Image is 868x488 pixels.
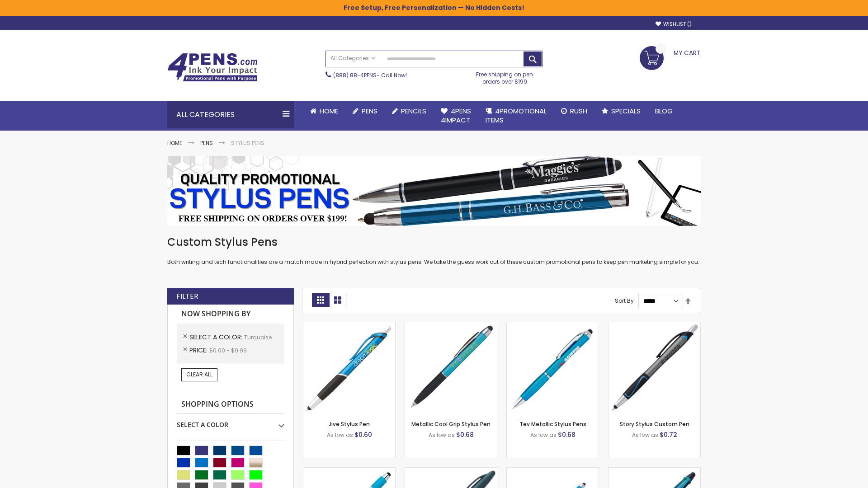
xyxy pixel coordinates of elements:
[345,101,385,121] a: Pens
[594,101,648,121] a: Specials
[167,53,258,82] img: 4Pens Custom Pens and Promotional Products
[303,101,345,121] a: Home
[329,420,370,428] a: Jive Stylus Pen
[354,430,372,439] span: $0.60
[333,71,377,79] a: (888) 88-4PENS
[478,101,554,131] a: 4PROMOTIONALITEMS
[611,106,641,116] span: Specials
[303,322,395,329] a: Jive Stylus Pen-Turquoise
[209,347,247,354] span: $0.00 - $9.99
[326,51,380,66] a: All Categories
[441,106,471,125] span: 4Pens 4impact
[244,333,272,341] span: Turquoise
[632,431,658,439] span: As low as
[456,430,474,439] span: $0.68
[189,346,209,355] span: Price
[648,101,680,121] a: Blog
[554,101,594,121] a: Rush
[303,322,395,414] img: Jive Stylus Pen-Turquoise
[656,21,692,28] a: Wishlist
[530,431,557,439] span: As low as
[177,305,284,324] strong: Now Shopping by
[609,322,700,329] a: Story Stylus Custom Pen-Turquoise
[609,467,700,475] a: Orbitor 4 Color Assorted Ink Metallic Stylus Pens-Turquoise
[167,235,701,266] div: Both writing and tech functionalities are a match made in hybrid perfection with stylus pens. We ...
[405,467,497,475] a: Twist Highlighter-Pen Stylus Combo-Turquoise
[327,431,353,439] span: As low as
[330,55,376,62] span: All Categories
[507,322,599,414] img: Tev Metallic Stylus Pens-Turquoise
[486,106,547,125] span: 4PROMOTIONAL ITEMS
[411,420,491,428] a: Metallic Cool Grip Stylus Pen
[405,322,497,329] a: Metallic Cool Grip Stylus Pen-Blue - Turquoise
[519,420,586,428] a: Tev Metallic Stylus Pens
[167,156,701,226] img: Stylus Pens
[362,106,377,116] span: Pens
[320,106,338,116] span: Home
[434,101,478,131] a: 4Pens4impact
[312,293,329,307] strong: Grid
[655,106,673,116] span: Blog
[401,106,426,116] span: Pencils
[200,139,213,147] a: Pens
[186,371,212,378] span: Clear All
[660,430,677,439] span: $0.72
[558,430,576,439] span: $0.68
[303,467,395,475] a: Pearl Element Stylus Pens-Turquoise
[507,322,599,329] a: Tev Metallic Stylus Pens-Turquoise
[609,322,700,414] img: Story Stylus Custom Pen-Turquoise
[507,467,599,475] a: Cyber Stylus 0.7mm Fine Point Gel Grip Pen-Turquoise
[231,139,264,147] strong: Stylus Pens
[570,106,587,116] span: Rush
[385,101,434,121] a: Pencils
[615,297,634,305] label: Sort By
[176,291,198,301] strong: Filter
[177,395,284,414] strong: Shopping Options
[333,71,407,79] span: - Call Now!
[167,139,182,147] a: Home
[167,235,701,249] h1: Custom Stylus Pens
[620,420,689,428] a: Story Stylus Custom Pen
[181,368,217,381] a: Clear All
[189,333,244,342] span: Select A Color
[405,322,497,414] img: Metallic Cool Grip Stylus Pen-Blue - Turquoise
[167,101,294,128] div: All Categories
[177,414,284,429] div: Select A Color
[467,67,543,85] div: Free shipping on pen orders over $199
[429,431,455,439] span: As low as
